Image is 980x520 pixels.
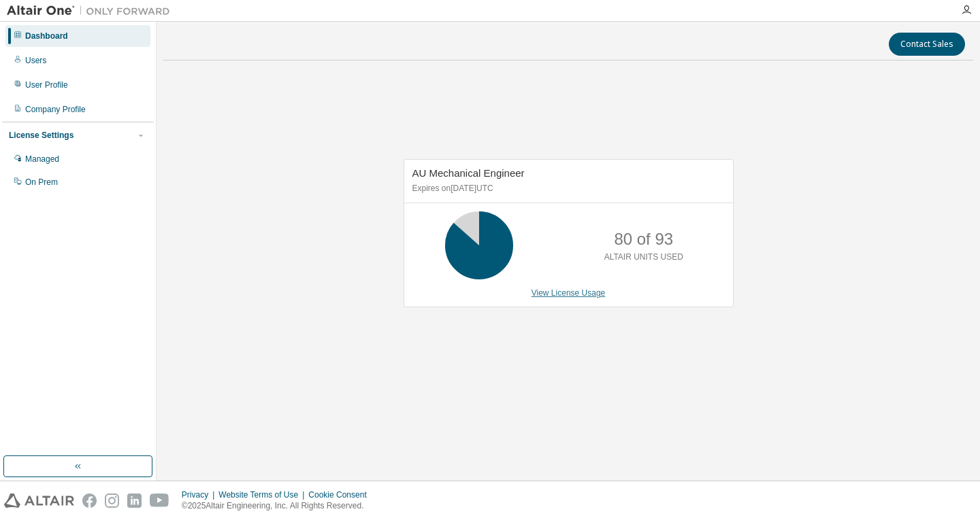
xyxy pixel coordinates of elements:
a: View License Usage [532,288,606,298]
span: AU Mechanical Engineer [412,167,525,179]
p: Expires on [DATE] UTC [412,183,721,194]
p: © 2025 Altair Engineering, Inc. All Rights Reserved. [182,500,375,512]
img: instagram.svg [105,493,119,508]
div: Dashboard [25,31,68,41]
img: altair_logo.svg [4,493,74,508]
button: Contact Sales [889,33,965,56]
p: ALTAIR UNITS USED [604,252,683,263]
div: Privacy [182,489,218,500]
div: On Prem [25,177,58,188]
div: User Profile [25,80,68,90]
div: Website Terms of Use [218,489,308,500]
div: Users [25,55,46,66]
img: youtube.svg [150,493,169,508]
img: Altair One [7,4,177,18]
img: linkedin.svg [127,493,142,508]
img: facebook.svg [82,493,97,508]
div: Company Profile [25,104,86,115]
div: Cookie Consent [308,489,374,500]
div: License Settings [9,130,73,141]
div: Managed [25,154,59,164]
p: 80 of 93 [614,228,673,251]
